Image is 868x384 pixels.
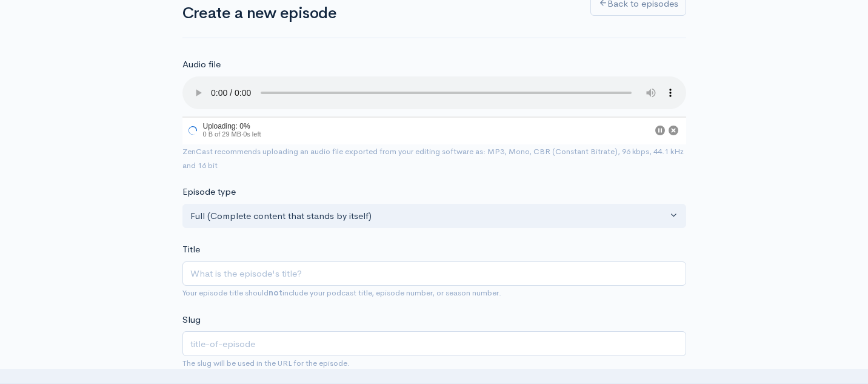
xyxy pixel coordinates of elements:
label: Title [182,243,200,257]
div: Full (Complete content that stands by itself) [190,209,667,223]
button: Pause [655,126,665,135]
div: Uploading [182,116,264,144]
label: Slug [182,313,201,327]
strong: not [269,288,282,298]
label: Episode type [182,185,236,199]
small: The slug will be used in the URL for the episode. [182,358,350,368]
button: Full (Complete content that stands by itself) [182,204,686,229]
input: title-of-episode [182,331,686,356]
label: Audio file [182,58,221,72]
small: ZenCast recommends uploading an audio file exported from your editing software as: MP3, Mono, CBR... [182,146,684,170]
input: What is the episode's title? [182,261,686,286]
button: Cancel [669,126,678,135]
small: Your episode title should include your podcast title, episode number, or season number. [182,288,501,298]
span: 0 B of 29 MB · 0s left [203,130,261,138]
div: Uploading: 0% [203,123,261,130]
h1: Create a new episode [182,5,576,22]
